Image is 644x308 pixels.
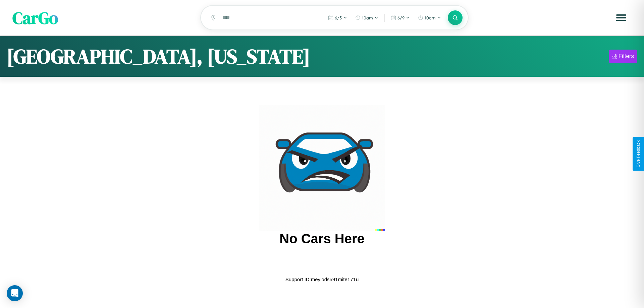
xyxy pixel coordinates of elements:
[285,275,359,284] p: Support ID: meylods591mite171u
[609,50,637,63] button: Filters
[612,8,631,27] button: Open menu
[259,105,385,231] img: car
[397,15,405,20] span: 6 / 9
[12,6,58,29] span: CarGo
[7,43,310,70] h1: [GEOGRAPHIC_DATA], [US_STATE]
[362,15,373,20] span: 10am
[415,12,444,23] button: 10am
[619,53,634,60] div: Filters
[7,285,23,301] div: Open Intercom Messenger
[387,12,413,23] button: 6/9
[636,140,641,168] div: Give Feedback
[325,12,351,23] button: 6/5
[425,15,436,20] span: 10am
[279,231,364,246] h2: No Cars Here
[352,12,382,23] button: 10am
[335,15,342,20] span: 6 / 5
